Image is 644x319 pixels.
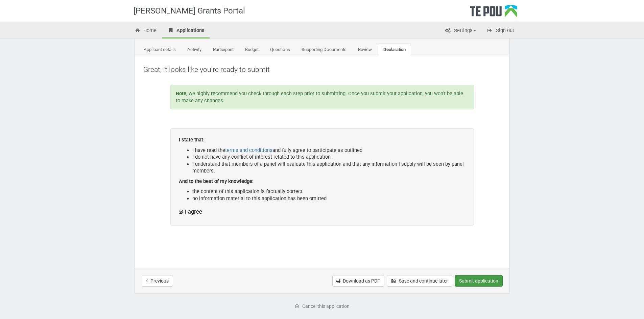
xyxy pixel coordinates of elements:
[182,44,207,56] a: Activity
[440,24,481,38] a: Settings
[387,275,452,287] button: Save and continue later
[353,44,377,56] a: Review
[192,195,466,202] li: no information material to this application has been omitted
[265,44,295,56] a: Questions
[332,275,384,287] a: Download as PDF
[142,275,173,287] button: Previous step
[170,85,474,109] div: , we highly recommend you check through each step prior to submitting. Once you submit your appli...
[192,147,466,154] li: I have read the and fully agree to participate as outlined
[378,44,411,56] a: Declaration
[179,209,202,216] label: I agree
[482,24,519,38] a: Sign out
[192,154,466,161] li: I do not have any conflict of interest related to this application
[455,275,503,287] button: Submit application
[225,147,272,153] a: terms and conditions
[176,90,186,97] b: Note
[138,44,181,56] a: Applicant details
[290,300,354,312] a: Cancel this application
[179,137,205,143] b: I state that:
[192,188,466,195] li: the content of this application is factually correct
[208,44,239,56] a: Participant
[240,44,264,56] a: Budget
[470,5,517,22] div: Te Pou Logo
[192,161,466,175] li: I understand that members of a panel will evaluate this application and that any information I su...
[179,178,254,184] b: And to the best of my knowledge:
[129,24,162,38] a: Home
[162,24,210,38] a: Applications
[296,44,352,56] a: Supporting Documents
[143,65,501,75] p: Great, it looks like you're ready to submit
